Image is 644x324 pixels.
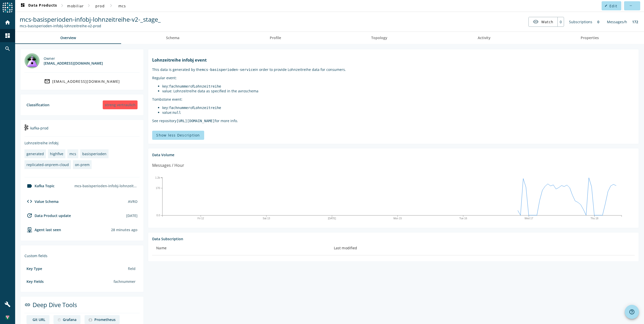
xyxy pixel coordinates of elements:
span: Schema [166,36,179,40]
div: highfive [50,151,63,156]
mat-icon: dashboard [20,3,26,9]
span: prod [95,4,105,8]
li: key: of [162,84,635,89]
span: mobiliar [67,4,84,8]
div: Agents typically reports every 15min to 1h [111,227,138,232]
div: Custom fields [24,253,140,258]
span: Overview [60,36,76,40]
span: Topology [371,36,387,40]
div: generated [26,151,44,156]
button: Watch [529,17,557,26]
span: Show less Description [156,133,200,138]
text: Mon 15 [393,217,402,220]
div: Lohnzeitreihe infobj [24,141,140,145]
button: Edit [602,1,621,10]
p: Regular event: [152,75,635,80]
div: AVRO [128,199,138,204]
code: Lohnzeitreihe [194,106,221,110]
div: fachnummer [112,277,138,286]
mat-icon: link [24,302,31,308]
div: 172 [630,17,641,27]
mat-icon: mail_outline [44,78,50,84]
span: Activity [478,36,491,40]
div: Messages/h [604,17,630,27]
code: fachnummer [169,106,190,110]
img: highfive@mobi.ch [24,53,40,68]
div: Git URL [33,317,45,322]
mat-icon: chevron_right [86,3,92,9]
th: Last modified [330,241,635,255]
div: kafka-prod [24,124,140,137]
mat-icon: visibility [533,19,539,25]
span: Properties [581,36,599,40]
mat-icon: code [26,198,33,204]
div: on-prem [75,162,90,167]
text: 170 [156,187,160,190]
a: [EMAIL_ADDRESS][DOMAIN_NAME] [24,77,140,86]
span: Profile [270,36,281,40]
a: deep dive imageGrafana [53,315,80,324]
img: deep dive image [58,318,61,322]
button: Data Products [18,1,59,10]
mat-icon: home [5,19,11,25]
h1: Lohnzeitreihe infobj event [152,57,635,63]
mat-icon: dashboard [5,33,11,39]
text: Wed 17 [525,217,533,220]
text: Thu 18 [591,217,599,220]
div: Owner [44,56,103,61]
div: Data Subscription [152,236,635,241]
div: Deep Dive Tools [24,301,140,313]
div: [DATE] [126,213,138,218]
div: streng vertraulich [103,100,138,109]
mat-icon: chevron_right [108,3,114,9]
mat-icon: edit [605,4,607,7]
div: Kafka Topic [24,183,55,189]
code: fachnummer [169,84,190,88]
span: Watch [541,17,553,26]
code: Lohnzeitreihe [194,84,221,88]
img: spoud-logo.svg [3,3,13,13]
button: Show less Description [152,131,204,140]
li: key: of [162,105,635,110]
th: Name [152,241,330,255]
div: basisperioden [82,151,106,156]
a: deep dive imagePrometheus [85,315,119,324]
div: Subscriptions [567,17,595,27]
div: 0 [557,17,564,26]
button: prod [92,1,108,10]
text: Sat 13 [263,217,270,220]
div: mcs-basisperioden-infobj-lohnzeitreihe-v2-prod [72,181,140,190]
div: mcs [69,151,76,156]
div: field [126,264,138,273]
text: [DATE] [328,217,336,220]
mat-icon: help_outline [629,309,635,315]
div: Kafka Topic: mcs-basisperioden-infobj-lohnzeitreihe-v2-prod [20,23,161,28]
mat-icon: build [5,301,11,307]
p: This data is generated by the in order to provide Lohnzeitreihe data for consumers. [152,67,635,72]
a: deep dive imageGit URL [26,315,49,324]
span: Data Products [20,3,57,9]
div: Key Type [26,266,42,271]
li: value: [162,110,635,115]
span: mcs-basisperioden-infobj-lohnzeitreihe-v2-_stage_ [20,15,161,23]
text: Tue 16 [460,217,467,220]
div: Data Volume [152,152,635,157]
span: mcs [118,4,126,8]
div: Data Product update [24,212,71,219]
div: replicated-onprem-cloud [26,162,69,167]
p: Tombstone event: [152,97,635,102]
text: Fri 12 [198,217,204,220]
div: [EMAIL_ADDRESS][DOMAIN_NAME] [52,79,120,84]
mat-icon: search [5,46,11,52]
div: Prometheus [94,317,116,322]
img: kafka-prod [24,124,28,130]
code: [URL][DOMAIN_NAME] [176,119,215,123]
img: 5ba4e083c89e3dd1cb8d0563bab23dbc [5,315,10,320]
li: value: Lohnzeitreihe data as specified in the avroschema [162,89,635,93]
mat-icon: more_horiz [629,4,632,7]
div: Classification [26,102,49,107]
div: [EMAIL_ADDRESS][DOMAIN_NAME] [44,61,103,66]
text: 0.0 [156,214,160,217]
text: 1.2k [155,176,160,179]
div: Grafana [63,317,76,322]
